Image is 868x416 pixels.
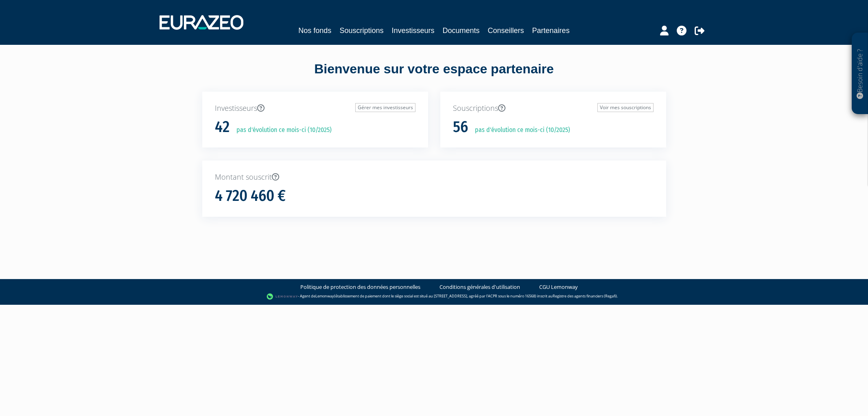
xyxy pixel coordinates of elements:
[339,25,383,36] a: Souscriptions
[215,172,654,183] p: Montant souscrit
[215,119,230,136] h1: 42
[391,25,434,36] a: Investisseurs
[8,293,860,301] div: - Agent de (établissement de paiement dont le siège social est situé au [STREET_ADDRESS], agréé p...
[355,103,415,112] a: Gérer mes investisseurs
[532,25,570,36] a: Partenaires
[215,103,415,114] p: Investisseurs
[553,293,617,299] a: Registre des agents financiers (Regafi)
[267,293,298,301] img: logo-lemonway.png
[160,15,243,30] img: 1732889491-logotype_eurazeo_blanc_rvb.png
[539,283,578,291] a: CGU Lemonway
[855,37,865,110] p: Besoin d'aide ?
[597,103,654,112] a: Voir mes souscriptions
[469,125,570,135] p: pas d'évolution ce mois-ci (10/2025)
[442,25,479,36] a: Documents
[300,283,420,291] a: Politique de protection des données personnelles
[439,283,520,291] a: Conditions générales d'utilisation
[298,25,331,36] a: Nos fonds
[231,125,332,135] p: pas d'évolution ce mois-ci (10/2025)
[315,293,334,299] a: Lemonway
[488,25,524,36] a: Conseillers
[453,103,654,114] p: Souscriptions
[453,119,468,136] h1: 56
[215,187,286,205] h1: 4 720 460 €
[196,60,672,92] div: Bienvenue sur votre espace partenaire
